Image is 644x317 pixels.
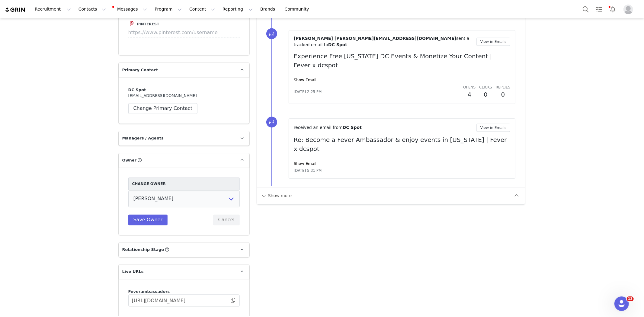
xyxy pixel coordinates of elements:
span: Feverambassadors [128,290,170,294]
span: Relationship Stage [122,247,164,253]
button: Search [579,2,592,16]
span: DC Spot [328,42,347,47]
span: [DATE] 2:25 PM [294,89,322,94]
button: Recruitment [31,2,75,16]
h2: 0 [479,90,492,99]
span: [DATE] 5:31 PM [294,168,322,174]
button: View in Emails [476,124,511,132]
span: Pinterest [137,22,159,26]
h2: 4 [463,90,476,99]
span: Replies [496,85,511,89]
p: Re: Become a Fever Ambassador & enjoy events in [US_STATE] | Fever x dcspot [294,136,511,154]
span: Opens [463,85,476,89]
body: Rich Text Area. Press ALT-0 for help. [5,5,248,11]
span: Clicks [479,85,492,89]
a: Community [281,2,316,16]
button: Show more [261,191,292,201]
button: Reporting [219,2,256,16]
button: Program [151,2,185,16]
button: View in Emails [476,38,511,46]
span: Owner [122,158,137,164]
a: Show Email [294,162,316,166]
span: received an email from [294,125,343,130]
a: Show Email [294,78,316,82]
button: Profile [620,5,639,14]
span: Primary Contact [122,67,158,73]
img: placeholder-profile.jpg [623,5,633,14]
span: 13 [627,296,634,301]
button: Content [186,2,219,16]
img: grin logo [5,7,26,13]
span: Live URLs [122,269,144,275]
span: Managers / Agents [122,136,164,142]
span: DC Spot [343,125,362,130]
a: Tasks [593,2,606,16]
iframe: Intercom live chat [614,296,629,311]
div: [EMAIL_ADDRESS][DOMAIN_NAME] [128,87,240,114]
h2: 0 [496,90,511,99]
button: Notifications [606,2,620,16]
span: [PERSON_NAME] [PERSON_NAME][EMAIL_ADDRESS][DOMAIN_NAME] [294,36,456,41]
div: Change Owner [128,178,240,191]
button: Messages [110,2,151,16]
strong: DC Spot [128,88,146,92]
a: Brands [257,2,280,16]
button: Contacts [75,2,110,16]
button: Change Primary Contact [128,103,198,114]
button: Save Owner [128,215,168,226]
input: https://www.pinterest.com/username [128,27,240,38]
p: Experience Free [US_STATE] DC Events & Monetize Your Content | Fever x dcspot [294,52,511,70]
button: Cancel [213,215,240,226]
